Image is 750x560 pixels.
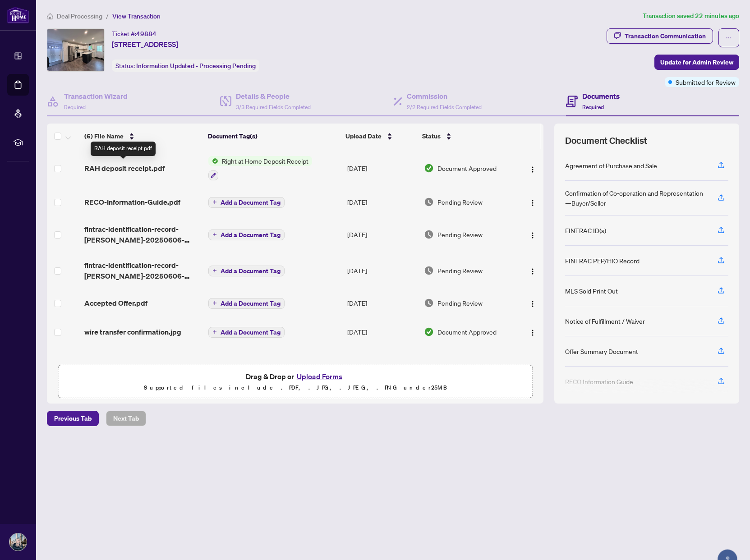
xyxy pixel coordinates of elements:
[208,265,285,276] button: Add a Document Tag
[64,382,527,393] p: Supported files include .PDF, .JPG, .JPEG, .PNG under 25 MB
[84,260,201,281] span: fintrac-identification-record-[PERSON_NAME]-20250606-104522.pdf
[221,199,281,206] span: Add a Document Tag
[47,13,53,19] span: home
[643,11,739,21] article: Transaction saved 22 minutes ago
[344,188,420,216] td: [DATE]
[525,195,540,209] button: Logo
[208,156,312,180] button: Status IconRight at Home Deposit Receipt
[246,371,345,382] span: Drag & Drop or
[437,197,483,207] span: Pending Review
[344,317,420,346] td: [DATE]
[407,104,482,110] span: 2/2 Required Fields Completed
[714,528,741,555] button: Open asap
[424,230,434,239] img: Document Status
[9,533,27,551] img: Profile Icon
[565,346,638,356] div: Offer Summary Document
[221,268,281,274] span: Add a Document Tag
[236,104,311,110] span: 3/3 Required Fields Completed
[136,62,256,70] span: Information Updated - Processing Pending
[529,268,536,275] img: Logo
[437,327,497,337] span: Document Approved
[208,196,285,208] button: Add a Document Tag
[221,232,281,238] span: Add a Document Tag
[106,411,146,426] button: Next Tab
[525,325,540,339] button: Logo
[565,286,618,296] div: MLS Sold Print Out
[208,197,285,208] button: Add a Document Tag
[424,163,434,173] img: Document Status
[212,268,217,273] span: plus
[221,329,281,335] span: Add a Document Tag
[84,224,201,245] span: fintrac-identification-record-[PERSON_NAME]-20250606-104541.pdf
[424,197,434,207] img: Document Status
[344,149,420,188] td: [DATE]
[212,232,217,237] span: plus
[47,411,99,426] button: Previous Tab
[565,161,657,170] div: Agreement of Purchase and Sale
[424,327,434,337] img: Document Status
[424,266,434,275] img: Document Status
[106,11,109,21] li: /
[112,60,259,72] div: Status:
[208,298,285,309] button: Add a Document Tag
[344,216,420,252] td: [DATE]
[208,266,285,276] button: Add a Document Tag
[565,376,633,386] div: RECO Information Guide
[565,256,640,266] div: FINTRAC PEP/HIO Record
[208,229,285,240] button: Add a Document Tag
[208,326,285,338] button: Add a Document Tag
[529,166,536,173] img: Logo
[424,298,434,308] img: Document Status
[344,252,420,289] td: [DATE]
[57,12,102,20] span: Deal Processing
[529,300,536,308] img: Logo
[582,91,620,101] h4: Documents
[112,39,178,50] span: [STREET_ADDRESS]
[208,297,285,309] button: Add a Document Tag
[47,29,104,71] img: IMG-X12202514_1.jpg
[212,301,217,305] span: plus
[84,298,147,308] span: Accepted Offer.pdf
[64,104,86,110] span: Required
[81,124,204,149] th: (6) File Name
[419,124,514,149] th: Status
[345,131,382,141] span: Upload Date
[525,296,540,310] button: Logo
[529,199,536,207] img: Logo
[422,131,441,141] span: Status
[208,156,218,166] img: Status Icon
[84,326,181,337] span: wire transfer confirmation.jpg
[437,230,483,239] span: Pending Review
[582,104,604,110] span: Required
[58,365,532,399] span: Drag & Drop orUpload FormsSupported files include .PDF, .JPG, .JPEG, .PNG under25MB
[112,12,161,20] span: View Transaction
[204,124,342,149] th: Document Tag(s)
[529,232,536,239] img: Logo
[676,77,736,87] span: Submitted for Review
[437,266,483,275] span: Pending Review
[565,225,606,235] div: FINTRAC ID(s)
[529,329,536,336] img: Logo
[236,91,311,101] h4: Details & People
[91,142,156,156] div: RAH deposit receipt.pdf
[136,30,156,38] span: 49884
[84,197,180,207] span: RECO-Information-Guide.pdf
[654,55,739,70] button: Update for Admin Review
[344,289,420,317] td: [DATE]
[525,161,540,175] button: Logo
[437,298,483,308] span: Pending Review
[212,200,217,204] span: plus
[525,227,540,242] button: Logo
[565,316,645,326] div: Notice of Fulfillment / Waiver
[84,163,165,174] span: RAH deposit receipt.pdf
[294,371,345,382] button: Upload Forms
[112,28,156,39] div: Ticket #:
[7,7,29,23] img: logo
[726,35,732,41] span: ellipsis
[660,55,733,69] span: Update for Admin Review
[565,134,647,147] span: Document Checklist
[565,188,707,208] div: Confirmation of Co-operation and Representation—Buyer/Seller
[64,91,128,101] h4: Transaction Wizard
[208,230,285,240] button: Add a Document Tag
[212,330,217,334] span: plus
